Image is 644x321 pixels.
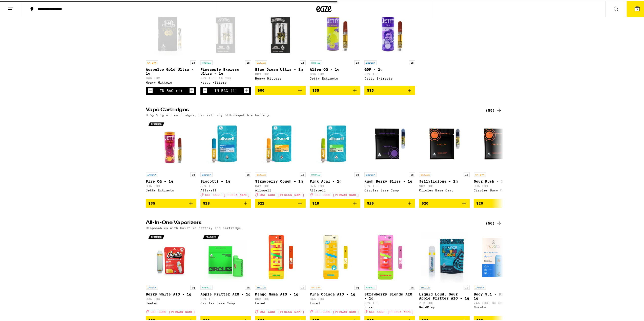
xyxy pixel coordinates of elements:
[310,6,360,85] a: Open page for Alien OG - 1g from Jetty Extracts
[310,71,360,75] p: 83% THC
[364,183,415,187] p: 90% THC
[255,284,267,289] p: INDICA
[255,76,306,79] div: Heavy Hitters
[255,118,306,198] a: Open page for Strawberry Cough - 1g from Allswell
[3,4,36,8] span: Hi. Need any help?
[255,231,306,315] a: Open page for Mango Mama AIO - 1g from Fuzed
[148,200,155,204] span: $35
[146,118,196,198] a: Open page for Fire OG - 1g from Jetty Extracts
[310,188,360,191] div: Allswell
[255,198,306,207] button: Add to bag
[151,309,195,313] span: USE CODE [PERSON_NAME]
[255,71,306,75] p: 88% THC
[419,198,470,207] button: Add to bag
[200,118,251,169] img: Allswell - Biscotti - 1g
[364,118,415,198] a: Open page for Kush Berry Bliss - 1g from Circles Base Camp
[419,188,470,191] div: Circles Base Camp
[474,118,524,198] a: Open page for Sour Rush - 1g from Circles Base Camp
[474,231,524,315] a: Open page for Body 9:1 - Blueberry - 1g from Nuvata (CA)
[300,171,306,176] p: 1g
[474,118,524,169] img: Circles Base Camp - Sour Rush - 1g
[146,219,477,225] h2: All-In-One Vaporizers
[409,284,415,289] p: 1g
[419,231,470,315] a: Open page for Liquid Loud: Sour Apple Fritter AIO - 1g from GoldDrop
[255,171,267,176] p: SATIVA
[636,7,638,10] span: 2
[486,219,502,225] a: (56)
[146,80,196,83] div: Heavy Hitters
[260,192,304,195] span: USE CODE [PERSON_NAME]
[200,296,251,300] p: 90% THC
[310,296,360,300] p: 84% THC
[203,200,210,204] span: $18
[419,178,470,182] p: Jellylicious - 1g
[255,301,306,304] div: Fuzed
[419,183,470,187] p: 90% THC
[419,300,470,304] p: 71% THC
[364,71,415,75] p: 87% THC
[310,85,360,94] button: Add to bag
[200,76,251,79] p: 88% THC: 1% CBD
[200,291,251,295] p: Apple Fritter AIO - 1g
[310,178,360,182] p: Pink Acai - 1g
[474,171,486,176] p: SATIVA
[146,112,271,116] p: 0.5g & 1g oil cartridges, Use with any 510-compatible battery.
[245,59,251,64] p: 1g
[255,85,306,94] button: Add to bag
[244,87,249,92] button: Increment
[146,178,196,182] p: Fire OG - 1g
[354,284,360,289] p: 1g
[364,76,415,79] div: Jetty Extracts
[205,192,250,195] span: USE CODE [PERSON_NAME]
[419,305,470,308] div: GoldDrop
[364,6,415,57] img: Jetty Extracts - GDP - 1g
[476,200,483,204] span: $20
[148,87,153,92] button: Decrement
[419,291,470,299] p: Liquid Loud: Sour Apple Fritter AIO - 1g
[315,192,359,195] span: USE CODE [PERSON_NAME]
[200,59,213,64] p: HYBRID
[190,171,196,176] p: 1g
[474,183,524,187] p: 90% THC
[200,198,251,207] button: Add to bag
[474,291,524,299] p: Body 9:1 - Blueberry - 1g
[364,231,415,282] img: Fuzed - Strawberry Blonde AIO - 1g
[200,6,251,86] a: Open page for Pineapple Express Ultra - 1g from Heavy Hitters
[146,284,158,289] p: INDICA
[146,183,196,187] p: 83% THC
[200,301,251,304] div: Circles Base Camp
[364,188,415,191] div: Circles Base Camp
[364,198,415,207] button: Add to bag
[146,106,477,112] h2: Vape Cartridges
[464,171,470,176] p: 1g
[200,178,251,182] p: Biscotti - 1g
[364,178,415,182] p: Kush Berry Bliss - 1g
[419,118,470,169] img: Circles Base Camp - Jellylicious - 1g
[255,183,306,187] p: 84% THC
[367,200,374,204] span: $20
[310,291,360,295] p: Pina Colada AIO - 1g
[312,87,319,91] span: $35
[214,88,237,92] div: In Bag (1)
[146,198,196,207] button: Add to bag
[409,59,415,64] p: 1g
[419,284,431,289] p: INDICA
[160,88,182,92] div: In Bag (1)
[310,118,360,169] img: Allswell - Pink Acai - 1g
[200,284,213,289] p: HYBRID
[409,171,415,176] p: 1g
[146,118,196,169] img: Jetty Extracts - Fire OG - 1g
[354,171,360,176] p: 1g
[255,6,306,57] img: Heavy Hitters - Blue Dream Ultra - 1g
[312,200,319,204] span: $18
[310,6,360,57] img: Jetty Extracts - Alien OG - 1g
[310,171,322,176] p: HYBRID
[364,300,415,304] p: 86% THC
[364,291,415,299] p: Strawberry Blonde AIO - 1g
[419,118,470,198] a: Open page for Jellylicious - 1g from Circles Base Camp
[310,231,360,282] img: Fuzed - Pina Colada AIO - 1g
[300,59,306,64] p: 1g
[255,291,306,295] p: Mango Mama AIO - 1g
[200,231,251,282] img: Circles Base Camp - Apple Fritter AIO - 1g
